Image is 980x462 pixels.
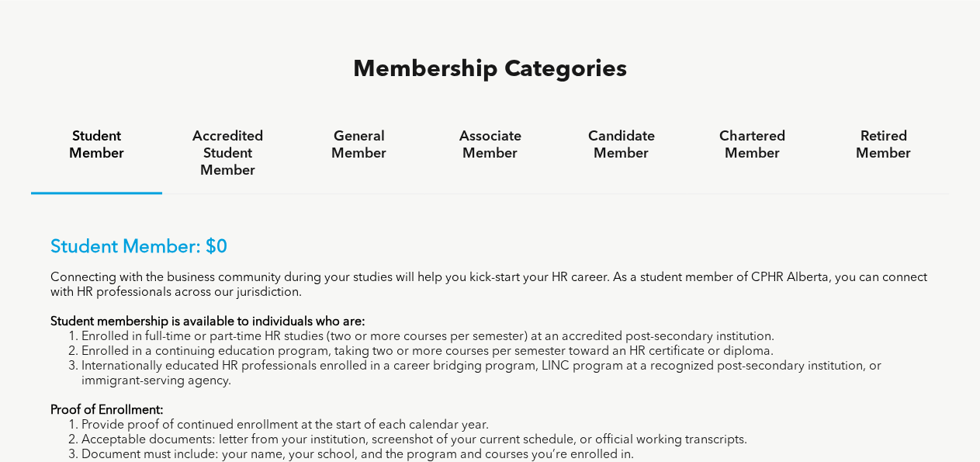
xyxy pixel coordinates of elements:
h4: Retired Member [832,128,935,162]
h4: Candidate Member [570,128,673,162]
p: Connecting with the business community during your studies will help you kick-start your HR caree... [50,271,930,300]
span: Membership Categories [353,58,627,82]
h4: Chartered Member [701,128,804,162]
li: Enrolled in a continuing education program, taking two or more courses per semester toward an HR ... [81,345,930,360]
li: Acceptable documents: letter from your institution, screenshot of your current schedule, or offic... [81,433,930,448]
h4: Student Member [45,128,148,162]
li: Enrolled in full-time or part-time HR studies (two or more courses per semester) at an accredited... [81,330,930,345]
p: Student Member: $0 [50,237,930,259]
h4: Accredited Student Member [176,128,279,179]
li: Internationally educated HR professionals enrolled in a career bridging program, LINC program at ... [81,360,930,389]
h4: General Member [307,128,410,162]
strong: Student membership is available to individuals who are: [50,316,365,328]
h4: Associate Member [438,128,542,162]
strong: Proof of Enrollment: [50,405,164,417]
li: Provide proof of continued enrollment at the start of each calendar year. [81,419,930,433]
